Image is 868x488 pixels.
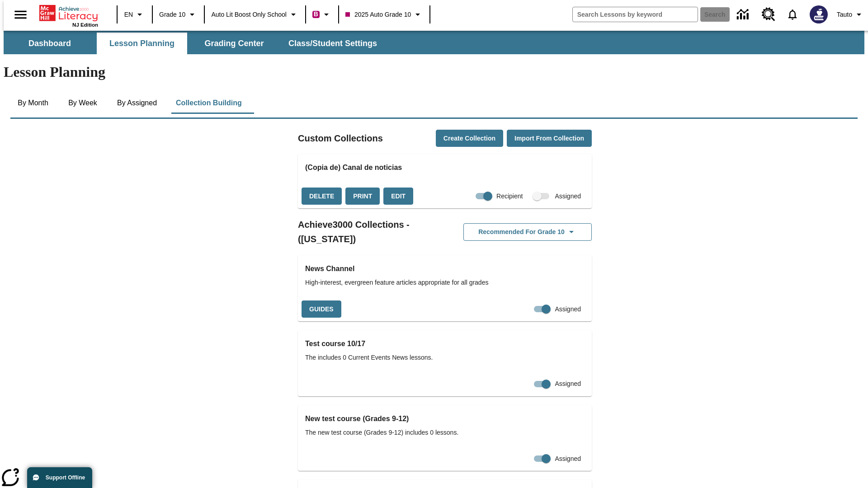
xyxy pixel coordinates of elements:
span: Assigned [555,192,581,201]
span: 2025 Auto Grade 10 [345,10,411,19]
span: Assigned [555,305,581,314]
button: Import from Collection [507,130,592,147]
div: Home [39,3,98,28]
button: Collection Building [169,92,249,114]
img: Avatar [810,5,828,23]
span: Grading Center [204,38,264,49]
span: Lesson Planning [109,38,175,49]
button: Select a new avatar [804,3,833,26]
button: Lesson Planning [97,33,187,54]
span: Recipient [496,192,523,201]
a: Resource Center, Will open in new tab [756,2,781,27]
span: Support Offline [46,474,85,481]
input: search field [573,7,698,22]
a: Home [39,4,98,22]
span: B [314,9,318,20]
button: By Assigned [110,92,164,114]
a: Notifications [781,3,804,26]
span: The new test course (Grades 9-12) includes 0 lessons. [305,428,585,437]
button: Recommended for Grade 10 [463,223,592,241]
span: High-interest, evergreen feature articles appropriate for all grades [305,278,585,287]
button: Edit [383,188,413,205]
div: SubNavbar [4,31,864,54]
button: Language: EN, Select a language [120,6,149,23]
button: Profile/Settings [833,6,868,23]
button: Delete [302,188,342,205]
span: Assigned [555,379,581,389]
button: Class/Student Settings [281,33,384,54]
h2: Achieve3000 Collections - ([US_STATE]) [298,217,445,246]
div: SubNavbar [4,33,385,54]
button: Class: 2025 Auto Grade 10, Select your class [342,6,427,23]
a: Data Center [731,2,756,27]
h3: (Copia de) Canal de noticias [305,161,585,174]
button: Grade: Grade 10, Select a grade [156,6,201,23]
h3: Test course 10/17 [305,338,585,350]
h3: New test course (Grades 9-12) [305,413,585,425]
button: Create Collection [436,130,503,147]
span: Assigned [555,454,581,464]
span: Class/Student Settings [288,38,377,49]
button: Print, will open in a new window [345,188,380,205]
button: Dashboard [5,33,95,54]
button: Open side menu [7,1,34,28]
button: School: Auto Lit Boost only School, Select your school [208,6,302,23]
button: Boost Class color is violet red. Change class color [309,6,335,23]
button: Grading Center [189,33,279,54]
button: Support Offline [27,467,92,488]
button: By Week [60,92,105,114]
span: Tauto [837,10,852,19]
h3: News Channel [305,263,585,275]
span: EN [124,10,133,19]
h2: Custom Collections [298,131,383,145]
button: Guides [302,300,341,318]
span: Auto Lit Boost only School [211,10,287,19]
h1: Lesson Planning [4,64,864,80]
span: Grade 10 [159,10,185,19]
span: The includes 0 Current Events News lessons. [305,353,585,362]
span: NJ Edition [72,22,98,28]
button: By Month [10,92,56,114]
span: Dashboard [28,38,71,49]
